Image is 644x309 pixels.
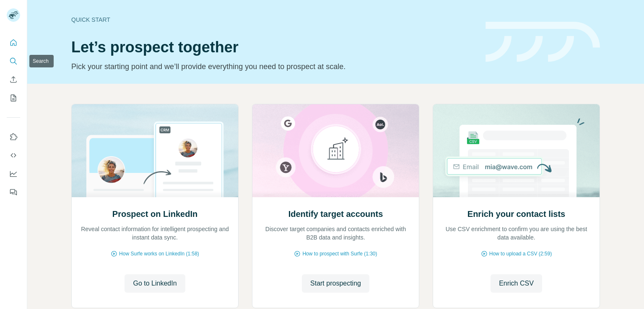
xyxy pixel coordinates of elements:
[261,225,410,242] p: Discover target companies and contacts enriched with B2B data and insights.
[7,185,20,200] button: Feedback
[119,250,199,257] span: How Surfe works on LinkedIn (1:58)
[491,274,542,293] button: Enrich CSV
[489,250,552,257] span: How to upload a CSV (2:59)
[71,39,475,56] h1: Let’s prospect together
[7,35,20,50] button: Quick start
[499,278,534,288] span: Enrich CSV
[7,90,20,106] button: My lists
[7,166,20,181] button: Dashboard
[441,225,591,242] p: Use CSV enrichment to confirm you are using the best data available.
[7,129,20,144] button: Use Surfe on LinkedIn
[125,274,185,293] button: Go to LinkedIn
[71,61,475,72] p: Pick your starting point and we’ll provide everything you need to prospect at scale.
[7,148,20,163] button: Use Surfe API
[302,250,377,257] span: How to prospect with Surfe (1:30)
[486,22,600,62] img: banner
[310,278,361,288] span: Start prospecting
[433,104,600,197] img: Enrich your contact lists
[7,72,20,87] button: Enrich CSV
[80,225,230,242] p: Reveal contact information for intelligent prospecting and instant data sync.
[71,15,475,24] div: Quick start
[133,278,177,288] span: Go to LinkedIn
[467,208,565,220] h2: Enrich your contact lists
[252,104,419,197] img: Identify target accounts
[71,104,239,197] img: Prospect on LinkedIn
[302,274,369,293] button: Start prospecting
[112,208,197,220] h2: Prospect on LinkedIn
[288,208,383,220] h2: Identify target accounts
[7,54,20,69] button: Search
